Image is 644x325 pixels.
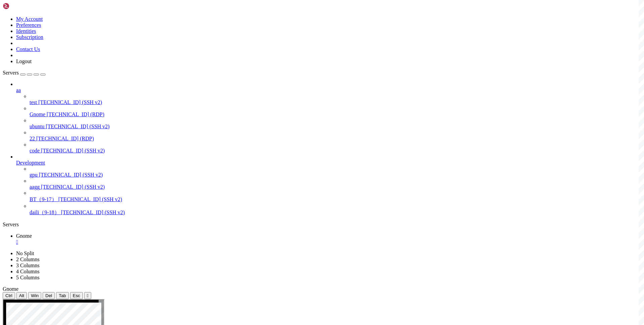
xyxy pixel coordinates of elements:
[30,184,641,190] a: aagg [TECHNICAL_ID] (SSH v2)
[16,87,641,93] a: aa
[3,70,19,76] span: Servers
[30,148,40,153] span: code
[3,286,18,292] span: Gnome
[46,124,109,129] span: [TECHNICAL_ID] (SSH v2)
[28,292,41,299] button: Win
[16,87,21,93] span: aa
[16,233,32,239] span: Gnome
[47,111,104,117] span: [TECHNICAL_ID] (RDP)
[30,118,641,130] li: ubuntu [TECHNICAL_ID] (SSH v2)
[31,293,39,298] span: Win
[87,293,89,298] div: 
[16,263,40,268] a: 3 Columns
[41,184,105,190] span: [TECHNICAL_ID] (SSH v2)
[16,154,641,216] li: Development
[30,124,641,130] a: ubuntu [TECHNICAL_ID] (SSH v2)
[16,257,40,262] a: 2 Columns
[58,196,122,202] span: [TECHNICAL_ID] (SSH v2)
[16,46,40,52] a: Contact Us
[30,105,641,118] li: Gnome [TECHNICAL_ID] (RDP)
[30,99,37,105] span: test
[30,172,38,178] span: gpu
[30,93,641,105] li: test [TECHNICAL_ID] (SSH v2)
[16,16,43,22] a: My Account
[16,233,641,245] a: Gnome
[30,130,641,142] li: 22 [TECHNICAL_ID] (RDP)
[3,222,641,228] div: Servers
[56,292,69,299] button: Tab
[30,172,641,178] a: gpu [TECHNICAL_ID] (SSH v2)
[30,166,641,178] li: gpu [TECHNICAL_ID] (SSH v2)
[5,293,12,298] span: Ctrl
[30,190,641,203] li: BT（9-17） [TECHNICAL_ID] (SSH v2)
[16,28,36,34] a: Identities
[19,293,24,298] span: Alt
[3,292,15,299] button: Ctrl
[16,160,45,166] span: Development
[30,196,57,202] span: BT（9-17）
[39,172,103,178] span: [TECHNICAL_ID] (SSH v2)
[45,293,52,298] span: Del
[16,81,641,154] li: aa
[30,111,45,117] span: Gnome
[3,3,41,9] img: Shellngn
[16,292,27,299] button: Alt
[30,196,641,203] a: BT（9-17） [TECHNICAL_ID] (SSH v2)
[30,178,641,190] li: aagg [TECHNICAL_ID] (SSH v2)
[16,22,41,28] a: Preferences
[16,275,40,280] a: 5 Columns
[30,209,641,216] a: daili（9-18） [TECHNICAL_ID] (SSH v2)
[84,292,91,299] button: 
[16,34,43,40] a: Subscription
[3,70,46,76] a: Servers
[30,148,641,154] a: code [TECHNICAL_ID] (SSH v2)
[43,292,55,299] button: Del
[30,136,641,142] a: 22 [TECHNICAL_ID] (RDP)
[38,99,102,105] span: [TECHNICAL_ID] (SSH v2)
[36,136,94,141] span: [TECHNICAL_ID] (RDP)
[70,292,83,299] button: Esc
[30,184,40,190] span: aagg
[30,210,60,215] span: daili（9-18）
[41,148,105,153] span: [TECHNICAL_ID] (SSH v2)
[30,111,641,118] a: Gnome [TECHNICAL_ID] (RDP)
[16,250,34,256] a: No Split
[16,269,40,274] a: 4 Columns
[16,239,641,245] a: 
[30,142,641,154] li: code [TECHNICAL_ID] (SSH v2)
[61,210,125,215] span: [TECHNICAL_ID] (SSH v2)
[16,58,32,64] a: Logout
[73,293,80,298] span: Esc
[30,99,641,105] a: test [TECHNICAL_ID] (SSH v2)
[16,160,641,166] a: Development
[30,203,641,216] li: daili（9-18） [TECHNICAL_ID] (SSH v2)
[59,293,66,298] span: Tab
[30,136,35,141] span: 22
[30,124,44,129] span: ubuntu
